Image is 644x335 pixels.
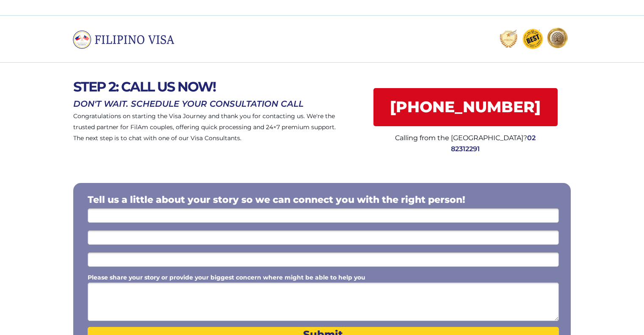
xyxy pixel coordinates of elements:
span: Congratulations on starting the Visa Journey and thank you for contacting us. We're the trusted p... [73,112,336,142]
a: [PHONE_NUMBER] [373,88,558,126]
span: Please share your story or provide your biggest concern where might be able to help you [88,274,365,281]
span: Tell us a little about your story so we can connect you with the right person! [88,194,465,205]
span: [PHONE_NUMBER] [373,98,558,116]
span: STEP 2: CALL US NOW! [73,78,216,95]
span: DON'T WAIT. SCHEDULE YOUR CONSULTATION CALL [73,99,304,109]
span: Calling from the [GEOGRAPHIC_DATA]? [395,134,527,142]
